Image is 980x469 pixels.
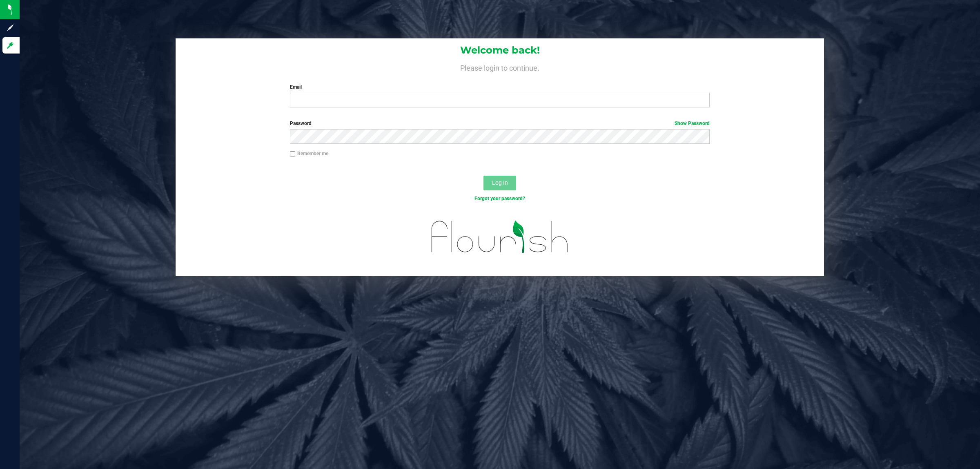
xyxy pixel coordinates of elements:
a: Forgot your password? [474,196,525,201]
span: Log In [492,179,508,186]
a: Show Password [675,121,710,126]
h1: Welcome back! [176,45,824,56]
label: Email [290,83,710,91]
label: Remember me [290,150,328,157]
h4: Please login to continue. [176,62,824,72]
inline-svg: Log in [6,41,14,49]
inline-svg: Sign up [6,24,14,32]
button: Log In [483,176,516,190]
input: Remember me [290,151,296,157]
img: flourish_logo.svg [419,211,581,263]
span: Password [290,121,312,126]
